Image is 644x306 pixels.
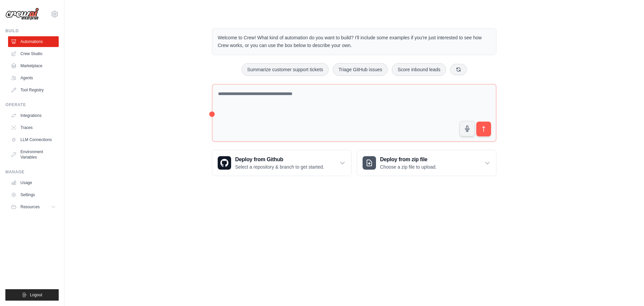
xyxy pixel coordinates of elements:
button: Logout [5,289,59,301]
span: Logout [30,292,42,298]
a: Integrations [8,110,59,121]
a: Traces [8,122,59,133]
button: Score inbound leads [392,63,446,76]
a: Agents [8,73,59,83]
a: Crew Studio [8,48,59,59]
div: Build [5,28,59,34]
span: Resources [20,204,40,210]
a: Environment Variables [8,146,59,163]
p: Welcome to Crew! What kind of automation do you want to build? I'll include some examples if you'... [218,34,491,49]
div: Manage [5,169,59,175]
a: Automations [8,36,59,47]
button: Summarize customer support tickets [241,63,329,76]
div: Operate [5,102,59,107]
a: Tool Registry [8,85,59,95]
h3: Deploy from zip file [380,156,437,164]
button: Resources [8,202,59,212]
img: Logo [5,8,39,20]
p: Choose a zip file to upload. [380,164,437,170]
a: Marketplace [8,60,59,71]
iframe: Chat Widget [610,274,644,306]
p: Select a repository & branch to get started. [235,164,324,170]
a: LLM Connections [8,134,59,145]
a: Usage [8,177,59,188]
h3: Deploy from Github [235,156,324,164]
button: Triage GitHub issues [333,63,388,76]
a: Settings [8,189,59,200]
